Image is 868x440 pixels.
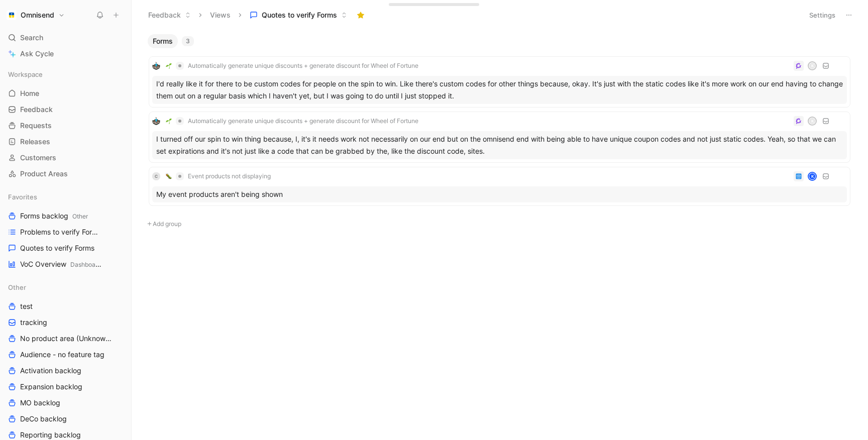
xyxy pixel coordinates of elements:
[4,299,127,314] a: test
[20,121,52,131] span: Requests
[4,118,127,133] a: Requests
[4,331,127,346] a: No product area (Unknowns)
[166,63,172,69] img: 🌱
[149,56,850,107] a: logo🌱Automatically generate unique discounts + generate discount for Wheel of FortuneKI'd really ...
[809,118,816,125] div: K
[805,8,840,22] button: Settings
[4,86,127,101] a: Home
[4,363,127,378] a: Activation backlog
[4,150,127,165] a: Customers
[4,280,127,295] div: Other
[162,115,422,127] button: 🌱Automatically generate unique discounts + generate discount for Wheel of Fortune
[4,315,127,330] a: tracking
[152,62,160,70] img: logo
[20,350,104,360] span: Audience - no feature tag
[20,137,50,147] span: Releases
[4,166,127,181] a: Product Areas
[4,8,67,22] button: OmnisendOmnisend
[20,153,56,163] span: Customers
[152,76,847,104] div: I'd really like it for there to be custom codes for people on the spin to win. Like there's custo...
[162,60,422,72] button: 🌱Automatically generate unique discounts + generate discount for Wheel of Fortune
[144,8,195,23] button: Feedback
[153,36,173,46] span: Forms
[20,227,101,237] span: Problems to verify Forms
[4,67,127,82] div: Workspace
[20,88,39,98] span: Home
[8,69,43,79] span: Workspace
[809,62,816,69] div: K
[4,257,127,272] a: VoC OverviewDashboards
[152,186,847,202] div: My event products aren't being shown
[4,102,127,117] a: Feedback
[4,225,127,240] a: Problems to verify Forms
[4,347,127,362] a: Audience - no feature tag
[245,8,352,23] button: Quotes to verify Forms
[4,189,127,204] div: Favorites
[166,118,172,124] img: 🌱
[4,30,127,45] div: Search
[188,62,418,70] span: Automatically generate unique discounts + generate discount for Wheel of Fortune
[148,34,178,48] button: Forms
[152,131,847,159] div: I turned off our spin to win thing because, I, it's it needs work not necessarily on our end but ...
[4,395,127,410] a: MO backlog
[20,301,33,311] span: test
[4,241,127,256] a: Quotes to verify Forms
[20,382,82,392] span: Expansion backlog
[4,208,127,224] a: Forms backlogOther
[144,218,855,230] button: Add group
[20,211,88,222] span: Forms backlog
[152,117,160,125] img: logo
[20,317,47,327] span: tracking
[166,173,172,179] img: 🐛
[149,112,850,163] a: logo🌱Automatically generate unique discounts + generate discount for Wheel of FortuneKI turned of...
[262,10,337,20] span: Quotes to verify Forms
[20,430,81,440] span: Reporting backlog
[809,173,816,180] div: K
[20,104,53,115] span: Feedback
[144,34,855,209] div: Forms3
[20,169,68,179] span: Product Areas
[20,414,67,424] span: DeCo backlog
[20,259,101,270] span: VoC Overview
[205,8,235,23] button: Views
[20,48,54,60] span: Ask Cycle
[4,411,127,426] a: DeCo backlog
[182,36,194,46] div: 3
[20,334,113,344] span: No product area (Unknowns)
[149,167,850,206] a: C🐛Event products not displayingKMy event products aren't being shown
[72,212,88,220] span: Other
[20,398,60,408] span: MO backlog
[4,134,127,149] a: Releases
[188,117,418,125] span: Automatically generate unique discounts + generate discount for Wheel of Fortune
[152,172,160,180] div: C
[7,10,17,20] img: Omnisend
[8,192,37,202] span: Favorites
[70,261,104,268] span: Dashboards
[188,172,271,180] span: Event products not displaying
[20,243,94,253] span: Quotes to verify Forms
[162,170,274,182] button: 🐛Event products not displaying
[20,366,81,376] span: Activation backlog
[4,46,127,61] a: Ask Cycle
[8,282,26,292] span: Other
[4,379,127,394] a: Expansion backlog
[21,11,54,20] h1: Omnisend
[20,32,43,44] span: Search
